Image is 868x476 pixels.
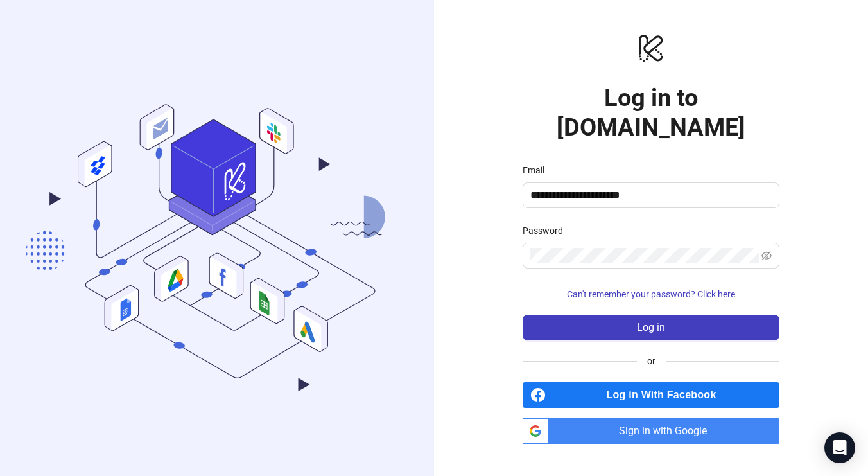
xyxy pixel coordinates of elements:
label: Email [523,163,553,177]
a: Can't remember your password? Click here [523,289,779,299]
span: Sign in with Google [553,418,779,444]
span: Log in [637,322,665,333]
span: eye-invisible [761,251,772,261]
div: Open Intercom Messenger [824,432,855,463]
label: Password [523,224,571,238]
span: or [637,354,666,368]
button: Log in [523,315,779,340]
a: Sign in with Google [523,418,779,444]
button: Can't remember your password? Click here [523,284,779,304]
h1: Log in to [DOMAIN_NAME] [523,84,779,143]
span: Log in With Facebook [551,382,779,408]
span: Can't remember your password? Click here [567,289,735,299]
input: Email [530,188,769,203]
a: Log in With Facebook [523,382,779,408]
input: Password [530,248,759,263]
